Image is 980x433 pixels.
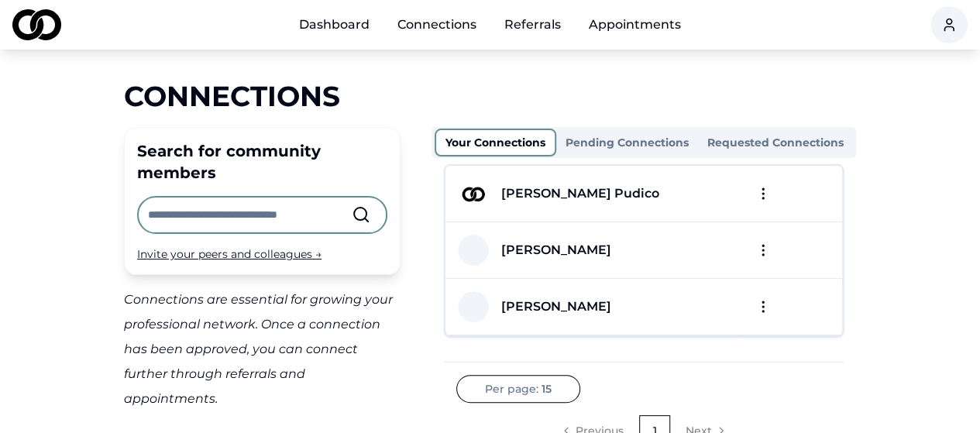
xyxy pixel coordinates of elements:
div: Connections [124,81,856,112]
button: Pending Connections [556,130,698,155]
button: Per page:15 [456,375,580,403]
a: Appointments [576,9,693,40]
div: [PERSON_NAME] Pudico [501,184,659,203]
a: Dashboard [287,9,382,40]
img: 126d1970-4131-4eca-9e04-994076d8ae71-2-profile_picture.jpeg [458,178,489,209]
a: [PERSON_NAME] Pudico [489,184,659,203]
button: Requested Connections [698,130,853,155]
button: Your Connections [435,129,556,156]
div: [PERSON_NAME] [501,241,611,259]
div: Search for community members [137,140,387,184]
a: [PERSON_NAME] [489,297,611,316]
a: Referrals [492,9,573,40]
span: 15 [542,381,552,397]
div: Invite your peers and colleagues → [137,246,387,262]
div: [PERSON_NAME] [501,297,611,316]
a: [PERSON_NAME] [489,241,611,259]
a: Connections [385,9,489,40]
nav: Main [287,9,693,40]
div: Connections are essential for growing your professional network. Once a connection has been appro... [124,287,401,411]
img: logo [12,9,61,40]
